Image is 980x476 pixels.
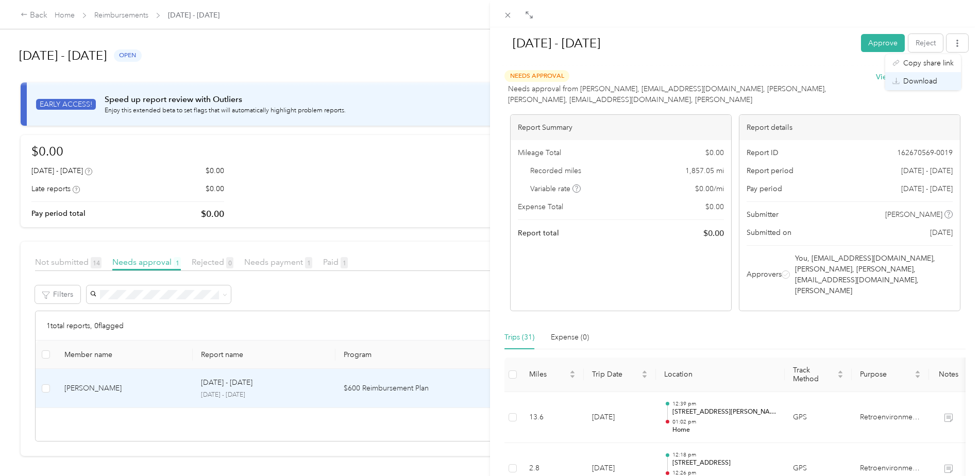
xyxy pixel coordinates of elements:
[747,147,779,158] span: Report ID
[861,34,905,52] button: Approve
[672,451,776,458] p: 12:18 pm
[521,358,584,392] th: Miles
[551,332,589,343] div: Expense (0)
[518,228,559,239] span: Report total
[521,392,584,444] td: 13.6
[641,373,648,380] span: caret-down
[530,183,581,194] span: Variable rate
[747,227,791,238] span: Submitted on
[929,358,968,392] th: Notes
[915,369,921,375] span: caret-up
[930,227,953,238] span: [DATE]
[703,227,724,240] span: $ 0.00
[695,183,724,194] span: $ 0.00 / mi
[502,31,854,56] h1: Sep 1 - 30, 2025
[747,165,793,176] span: Report period
[785,358,852,392] th: Track Method
[672,400,776,407] p: 12:39 pm
[518,147,561,158] span: Mileage Total
[795,253,951,296] span: You, [EMAIL_ADDRESS][DOMAIN_NAME], [PERSON_NAME], [PERSON_NAME], [EMAIL_ADDRESS][DOMAIN_NAME], [P...
[685,165,724,176] span: 1,857.05 mi
[592,370,639,379] span: Trip Date
[739,115,960,140] div: Report details
[852,358,929,392] th: Purpose
[584,358,656,392] th: Trip Date
[569,373,576,380] span: caret-down
[672,426,776,435] p: Home
[852,392,929,444] td: Retroenvironmental
[747,269,782,280] span: Approvers
[922,418,980,476] iframe: Everlance-gr Chat Button Frame
[903,58,954,69] span: Copy share link
[569,369,576,375] span: caret-up
[672,458,776,468] p: [STREET_ADDRESS]
[656,358,785,392] th: Location
[530,165,581,176] span: Recorded miles
[747,209,779,220] span: Submitter
[518,201,563,212] span: Expense Total
[885,209,942,220] span: [PERSON_NAME]
[837,369,843,375] span: caret-up
[903,76,937,87] span: Download
[705,201,724,212] span: $ 0.00
[529,370,567,379] span: Miles
[901,165,953,176] span: [DATE] - [DATE]
[915,373,921,380] span: caret-down
[508,83,876,105] span: Needs approval from [PERSON_NAME], [EMAIL_ADDRESS][DOMAIN_NAME], [PERSON_NAME], [PERSON_NAME], [E...
[908,34,943,52] button: Reject
[901,183,953,194] span: [DATE] - [DATE]
[860,370,913,379] span: Purpose
[793,366,835,383] span: Track Method
[747,183,782,194] span: Pay period
[705,147,724,158] span: $ 0.00
[672,407,776,417] p: [STREET_ADDRESS][PERSON_NAME]
[785,392,852,444] td: GPS
[504,70,569,82] span: Needs Approval
[504,332,534,343] div: Trips (31)
[876,72,960,82] button: Viewactivity & comments
[641,369,648,375] span: caret-up
[511,115,731,140] div: Report Summary
[897,147,953,158] span: 162670569-0019
[672,418,776,426] p: 01:02 pm
[584,392,656,444] td: [DATE]
[837,373,843,380] span: caret-down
